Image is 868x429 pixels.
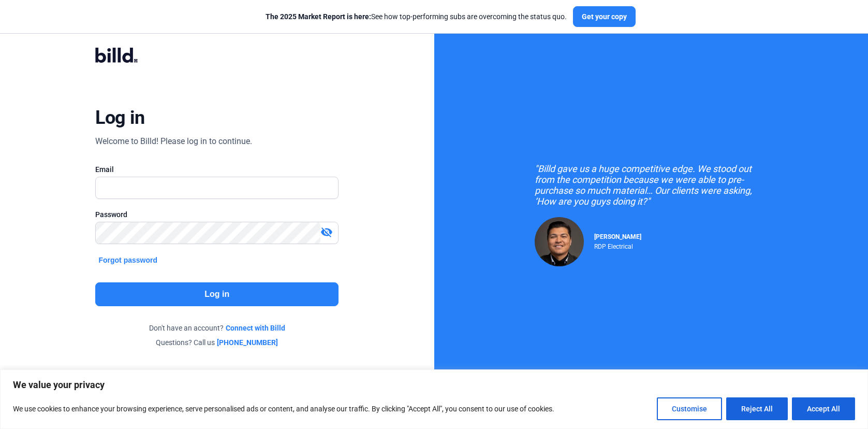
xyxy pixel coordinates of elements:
button: Forgot password [95,254,160,266]
div: Log in [95,106,144,129]
button: Get your copy [573,6,636,27]
div: RDP Electrical [594,240,641,250]
div: Don't have an account? [95,323,339,333]
mat-icon: visibility_off [320,226,333,238]
div: Welcome to Billd! Please log in to continue. [95,135,252,148]
div: See how top-performing subs are overcoming the status quo. [266,11,567,22]
button: Log in [95,282,339,306]
div: Questions? Call us [95,337,339,348]
p: We value your privacy [13,379,855,391]
div: "Billd gave us a huge competitive edge. We stood out from the competition because we were able to... [535,163,768,207]
span: [PERSON_NAME] [594,233,641,240]
button: Accept All [792,397,855,420]
a: [PHONE_NUMBER] [217,337,278,348]
img: Raul Pacheco [535,217,584,266]
a: Connect with Billd [226,323,285,333]
button: Customise [657,397,722,420]
button: Reject All [726,397,788,420]
span: The 2025 Market Report is here: [266,12,371,21]
div: Password [95,209,339,220]
p: We use cookies to enhance your browsing experience, serve personalised ads or content, and analys... [13,403,554,415]
div: Email [95,164,339,175]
